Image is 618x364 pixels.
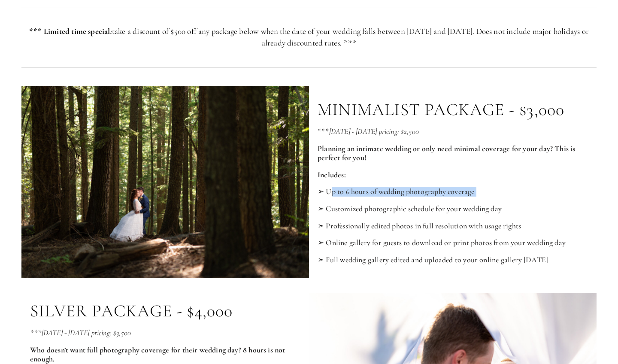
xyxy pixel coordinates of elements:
[30,345,287,364] strong: 8 hours is not enough.
[318,99,564,120] p: minimalist Package - $3,000
[21,26,597,49] p: take a discount of $500 off any package below when the date of your wedding falls between [DATE] ...
[30,345,241,355] strong: Who doesn’t want full photography coverage for their wedding day?
[318,255,588,265] p: ➣ Full wedding gallery edited and uploaded to your online gallery [DATE]
[318,204,588,214] p: ➣ Customized photographic schedule for your wedding day
[30,300,233,321] p: Silver package - $4,000
[318,127,419,136] em: ***[DATE] - [DATE] pricing: $2,500
[318,144,577,163] strong: Planning an intimate wedding or only need minimal coverage for your day? This is perfect for you!
[318,170,346,179] strong: Includes:
[318,187,588,197] p: ➣ Up to 6 hours of wedding photography coverage
[318,221,588,231] p: ➣ Professionally edited photos in full resolution with usage rights
[318,238,588,248] p: ➣ Online gallery for guests to download or print photos from your wedding day
[110,26,112,36] em: :
[30,328,131,337] em: ***[DATE] - [DATE] pricing: $3,500
[29,26,112,36] strong: *** Limited time special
